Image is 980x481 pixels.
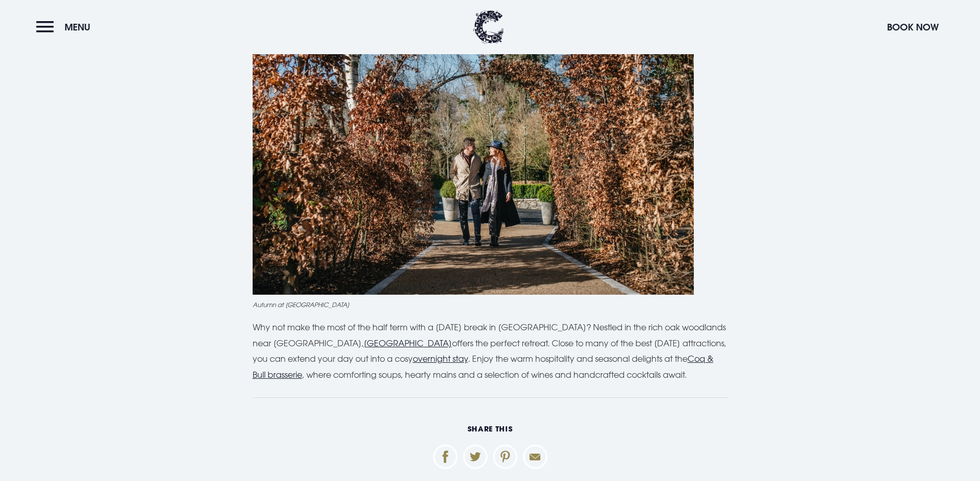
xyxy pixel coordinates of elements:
button: Menu [36,16,96,38]
a: overnight stay [413,354,468,364]
a: [GEOGRAPHIC_DATA] [364,338,452,348]
p: Why not make the most of the half term with a [DATE] break in [GEOGRAPHIC_DATA]? Nestled in the r... [253,319,728,382]
figcaption: Autumn at [GEOGRAPHIC_DATA] [253,300,728,309]
a: Coq & Bull brasserie [253,354,713,379]
span: Menu [65,21,90,33]
img: Halloween Events in Northern Ireland [253,1,694,295]
h6: Share This [253,424,728,434]
button: Book Now [882,16,944,38]
img: Clandeboye Lodge [473,10,504,44]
